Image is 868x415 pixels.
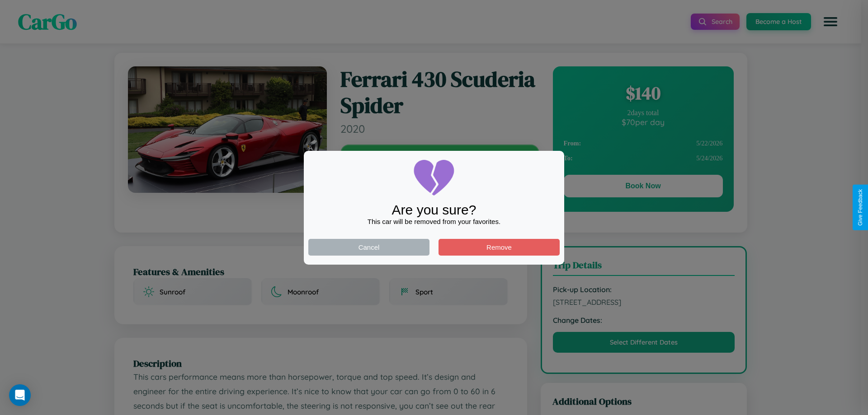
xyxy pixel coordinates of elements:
[308,218,560,225] div: This car will be removed from your favorites.
[308,239,429,256] button: Cancel
[9,384,31,406] div: Open Intercom Messenger
[857,189,863,226] div: Give Feedback
[439,239,560,256] button: Remove
[411,155,457,201] img: broken-heart
[308,202,560,218] div: Are you sure?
